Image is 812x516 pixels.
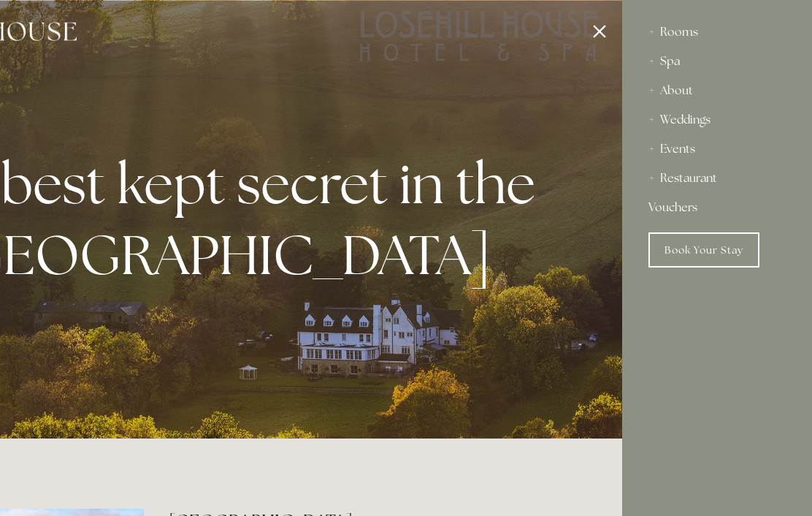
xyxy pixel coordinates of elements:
[648,18,786,47] div: Rooms
[648,193,786,222] a: Vouchers
[648,164,786,193] div: Restaurant
[648,105,786,134] div: Weddings
[648,47,786,76] div: Spa
[648,134,786,164] div: Events
[648,76,786,105] div: About
[648,232,759,268] a: Book Your Stay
